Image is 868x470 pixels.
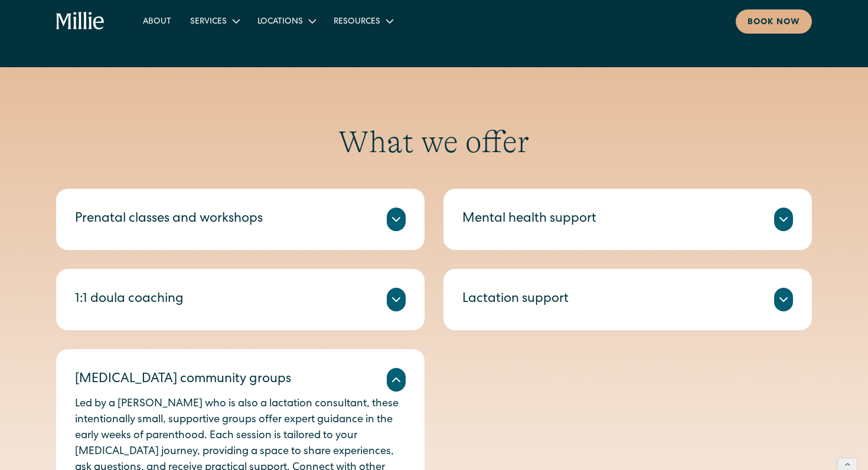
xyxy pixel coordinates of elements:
[248,11,324,31] div: Locations
[56,124,812,160] h2: What we offer
[462,290,569,310] div: Lactation support
[133,11,181,31] a: About
[56,12,105,31] a: home
[181,11,248,31] div: Services
[736,9,812,34] a: Book now
[257,16,303,28] div: Locations
[75,290,184,310] div: 1:1 doula coaching
[324,11,402,31] div: Resources
[334,16,380,28] div: Resources
[462,210,596,229] div: Mental health support
[75,210,263,229] div: Prenatal classes and workshops
[748,17,800,29] div: Book now
[75,370,291,390] div: [MEDICAL_DATA] community groups
[190,16,227,28] div: Services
